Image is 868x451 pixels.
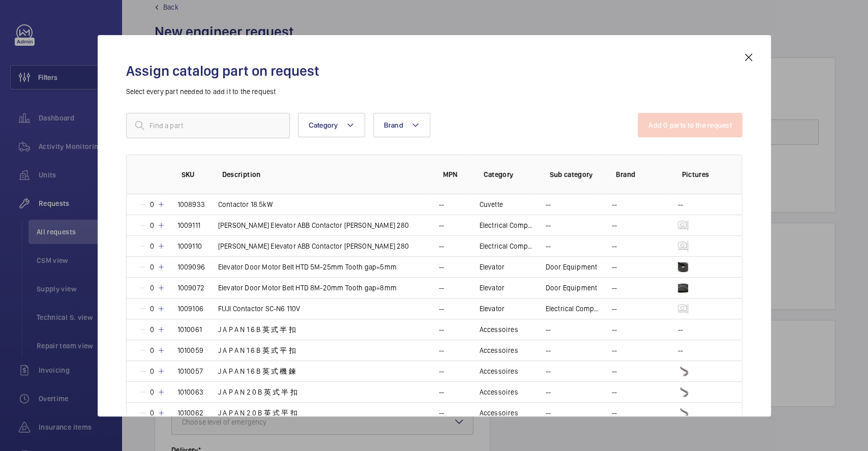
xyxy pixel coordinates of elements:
[546,387,551,397] p: --
[439,262,444,272] p: --
[439,220,444,230] p: --
[218,241,409,251] p: [PERSON_NAME] Elevator ABB Contactor [PERSON_NAME] 280
[439,304,444,314] p: --
[126,86,742,97] p: Select every part needed to add it to the request
[678,304,688,314] img: mgKNnLUo32YisrdXDPXwnmHuC0uVg7sd9j77u0g5nYnLw-oI.png
[218,387,297,397] p: J A P A N 2 0 B 英 式 半 扣
[480,324,518,335] p: Accessoires
[678,345,683,355] p: --
[480,387,518,397] p: Accessoires
[384,121,403,129] span: Brand
[612,262,617,272] p: --
[678,241,688,251] img: mgKNnLUo32YisrdXDPXwnmHuC0uVg7sd9j77u0g5nYnLw-oI.png
[177,304,203,314] p: 1009106
[678,366,688,376] img: Rk7rqUp5p-RCnQqUPsH5H2m0MOWOgxk9ZFEaAdcZ0wgld6v8.png
[638,113,742,137] button: Add 0 parts to the request
[147,366,157,376] p: 0
[439,283,444,293] p: --
[612,366,617,376] p: --
[439,408,444,418] p: --
[218,366,296,376] p: J A P A N 1 6 B 英 式 機 鍊
[439,199,444,209] p: --
[177,220,200,230] p: 1009111
[678,199,683,209] p: --
[546,408,551,418] p: --
[147,304,157,314] p: 0
[177,345,203,355] p: 1010059
[480,283,504,293] p: Elevator
[480,241,533,251] p: Electrical Components
[373,113,430,137] button: Brand
[147,199,157,209] p: 0
[218,304,301,314] p: FUJI Contactor SC-N6 110V
[612,324,617,335] p: --
[612,387,617,397] p: --
[309,121,338,129] span: Category
[147,262,157,272] p: 0
[439,387,444,397] p: --
[480,262,504,272] p: Elevator
[612,283,617,293] p: --
[480,366,518,376] p: Accessoires
[147,283,157,293] p: 0
[147,220,157,230] p: 0
[147,324,157,335] p: 0
[177,387,203,397] p: 1010063
[182,169,206,179] p: SKU
[546,304,600,314] p: Electrical Component
[439,324,444,335] p: --
[218,283,397,293] p: Elevator Door Motor Belt HTD 8M-20mm Tooth gap=8mm
[546,199,551,209] p: --
[612,345,617,355] p: --
[177,324,202,335] p: 1010061
[439,241,444,251] p: --
[546,283,597,293] p: Door Equipment
[439,345,444,355] p: --
[218,324,296,335] p: J A P A N 1 6 B 英 式 半 扣
[177,262,205,272] p: 1009096
[218,408,297,418] p: J A P A N 2 0 B 英 式 平 扣
[218,220,409,230] p: [PERSON_NAME] Elevator ABB Contactor [PERSON_NAME] 280
[147,241,157,251] p: 0
[126,62,742,80] h2: Assign catalog part on request
[484,169,533,179] p: Category
[546,345,551,355] p: --
[177,241,202,251] p: 1009110
[218,262,397,272] p: Elevator Door Motor Belt HTD 5M-25mm Tooth gap=5mm
[612,199,617,209] p: --
[480,408,518,418] p: Accessoires
[678,220,688,230] img: mgKNnLUo32YisrdXDPXwnmHuC0uVg7sd9j77u0g5nYnLw-oI.png
[126,113,290,138] input: Find a part
[177,408,203,418] p: 1010062
[439,366,444,376] p: --
[678,408,688,418] img: 8-7hgxAM2wtUOLnk9qYcsI-ER0YCPyEv88gFfYOD57GJ4LYr.png
[218,199,273,209] p: Contactor 18.5kW
[678,262,688,272] img: p4iMP1pQcMof1NOMIdd4q8gXW2e1PvMNzOYIQKweUAFAO9rb.jpeg
[480,199,503,209] p: Cuvette
[546,262,597,272] p: Door Equipment
[616,169,666,179] p: Brand
[546,324,551,335] p: --
[546,366,551,376] p: --
[480,220,533,230] p: Electrical Components
[612,220,617,230] p: --
[177,366,203,376] p: 1010057
[682,169,722,179] p: Pictures
[612,304,617,314] p: --
[147,345,157,355] p: 0
[546,241,551,251] p: --
[177,283,204,293] p: 1009072
[147,408,157,418] p: 0
[480,345,518,355] p: Accessoires
[480,304,504,314] p: Elevator
[298,113,365,137] button: Category
[222,169,427,179] p: Description
[678,387,688,397] img: JO5W665cXtMLkQ12dhr4YMX1T9ubf2WO3JaMk7lxxMW9UHf1.png
[612,408,617,418] p: --
[612,241,617,251] p: --
[177,199,205,209] p: 1008933
[546,220,551,230] p: --
[443,169,467,179] p: MPN
[218,345,296,355] p: J A P A N 1 6 B 英 式 平 扣
[147,387,157,397] p: 0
